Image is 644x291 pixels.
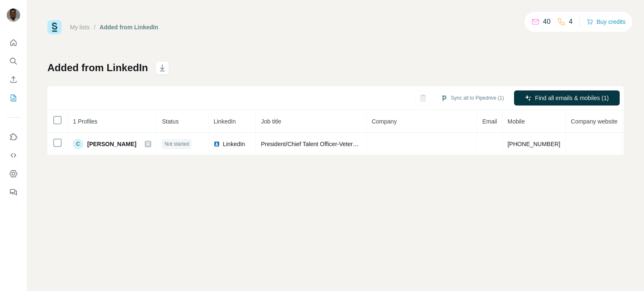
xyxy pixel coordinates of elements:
[70,24,90,31] a: My lists
[7,35,20,50] button: Quick start
[7,129,20,144] button: Use Surfe on LinkedIn
[73,118,97,125] span: 1 Profiles
[543,17,551,27] p: 40
[261,141,426,147] span: President/Chief Talent Officer-Veteran Team Technical Recruiter
[482,118,497,125] span: Email
[213,141,220,147] img: LinkedIn logo
[7,72,20,87] button: Enrich CSV
[507,141,560,147] span: [PHONE_NUMBER]
[7,90,20,106] button: My lists
[87,140,136,148] span: [PERSON_NAME]
[47,61,148,75] h1: Added from LinkedIn
[7,148,20,163] button: Use Surfe API
[7,166,20,181] button: Dashboard
[73,139,83,149] div: C
[571,118,618,125] span: Company website
[587,16,626,28] button: Buy credits
[7,8,20,22] img: Avatar
[371,118,397,125] span: Company
[100,23,158,31] div: Added from LinkedIn
[223,140,245,148] span: LinkedIn
[47,20,62,34] img: Surfe Logo
[7,185,20,200] button: Feedback
[162,118,179,125] span: Status
[94,23,96,31] li: /
[514,90,620,106] button: Find all emails & mobiles (1)
[435,92,510,104] button: Sync all to Pipedrive (1)
[569,17,573,27] p: 4
[164,140,189,148] span: Not started
[261,118,281,125] span: Job title
[507,118,525,125] span: Mobile
[535,94,609,102] span: Find all emails & mobiles (1)
[213,118,236,125] span: LinkedIn
[7,54,20,69] button: Search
